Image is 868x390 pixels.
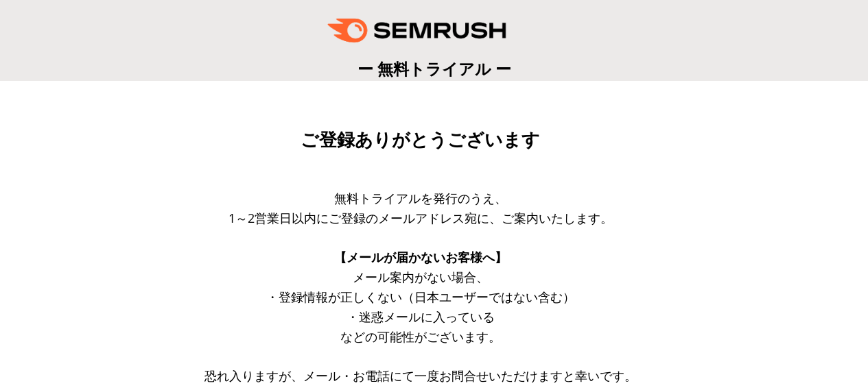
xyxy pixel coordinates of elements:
[334,190,507,206] span: 無料トライアルを発行のうえ、
[266,289,575,305] span: ・登録情報が正しくない（日本ユーザーではない含む）
[347,308,495,325] span: ・迷惑メールに入っている
[204,367,637,384] span: 恐れ入りますが、メール・お電話にて一度お問合せいただけますと幸いです。
[340,328,501,345] span: などの可能性がございます。
[357,58,511,80] span: ー 無料トライアル ー
[301,130,540,150] span: ご登録ありがとうございます
[334,249,507,265] span: 【メールが届かないお客様へ】
[353,269,489,285] span: メール案内がない場合、
[228,210,613,226] span: 1～2営業日以内にご登録のメールアドレス宛に、ご案内いたします。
